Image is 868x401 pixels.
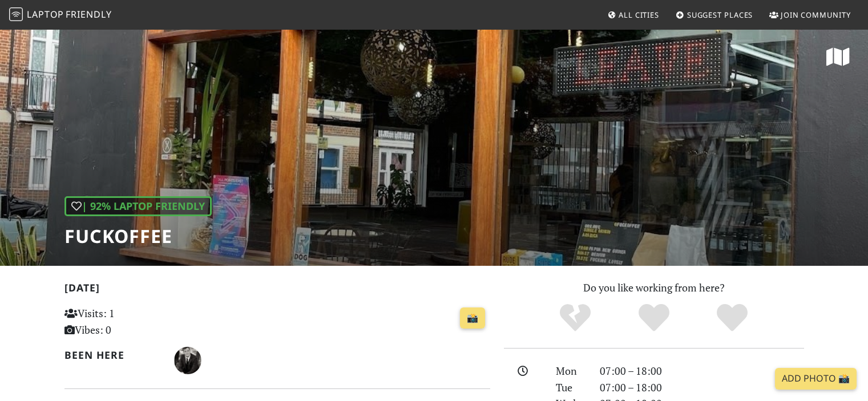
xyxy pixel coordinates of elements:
img: 3269-zander.jpg [174,347,201,374]
span: Zander Pretorius [174,353,201,366]
a: Add Photo 📸 [775,368,857,390]
span: Laptop [27,8,64,21]
a: 📸 [460,307,485,329]
span: Friendly [66,8,111,21]
div: 07:00 – 18:00 [593,379,811,396]
div: 07:00 – 18:00 [593,363,811,379]
span: Join Community [781,10,851,20]
span: Suggest Places [687,10,753,20]
div: No [536,302,615,334]
div: Mon [549,363,592,379]
div: Yes [615,302,693,334]
span: All Cities [619,10,659,20]
a: Join Community [765,5,855,25]
div: Tue [549,379,592,396]
img: LaptopFriendly [9,7,23,21]
div: Definitely! [693,302,772,334]
a: Suggest Places [671,5,758,25]
h2: [DATE] [64,282,490,298]
p: Visits: 1 Vibes: 0 [64,305,197,338]
p: Do you like working from here? [504,280,804,296]
h2: Been here [64,349,161,361]
a: All Cities [603,5,664,25]
div: | 92% Laptop Friendly [64,196,212,216]
h1: Fuckoffee [64,225,212,247]
a: LaptopFriendly LaptopFriendly [9,5,112,25]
